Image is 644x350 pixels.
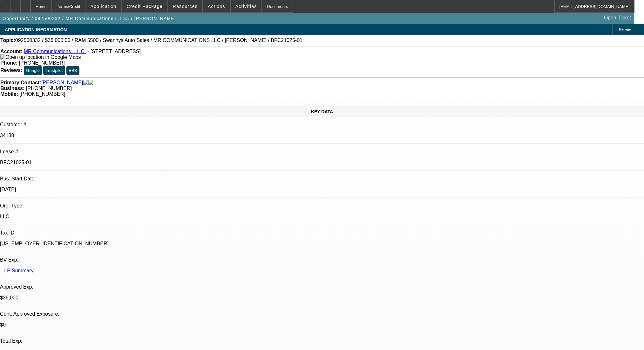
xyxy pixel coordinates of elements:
a: Open Ticket [601,12,634,23]
img: Open up location in Google Maps [0,54,81,60]
strong: Primary Contact: [0,80,41,86]
span: Opportunity / 092500332 / MR Communications L.L.C. / [PERSON_NAME] [3,16,176,21]
span: Activities [235,4,257,9]
button: Credit Package [122,0,167,12]
span: - [STREET_ADDRESS] [87,49,141,54]
a: View Google Maps [0,54,81,60]
strong: Business: [0,86,24,91]
strong: Mobile: [0,91,18,97]
img: linkedin-icon.png [88,80,93,86]
button: Actions [203,0,230,12]
img: facebook-icon.png [83,80,88,86]
strong: Topic: [0,38,15,43]
span: APPLICATION INFORMATION [5,27,67,32]
span: Actions [208,4,225,9]
button: Activities [231,0,262,12]
span: Manage [619,28,631,31]
strong: Phone: [0,60,17,66]
a: LP Summary [4,268,33,273]
button: Google [24,66,42,75]
span: Credit Package [127,4,163,9]
a: MR Communications L.L.C. [24,49,86,54]
span: Application [90,4,116,9]
button: Trustpilot [43,66,65,75]
button: Application [85,0,121,12]
a: [PERSON_NAME] [41,80,83,86]
span: Resources [173,4,198,9]
span: [PHONE_NUMBER] [19,60,65,66]
button: BBB [66,66,79,75]
span: KEY DATA [311,109,333,114]
strong: Reviews: [0,67,22,73]
span: [PHONE_NUMBER] [26,86,72,91]
strong: Account: [0,49,22,54]
span: 092500332 / $36,000.00 / RAM 5500 / Swannys Auto Sales / MR COMMUNICATIONS LLC / [PERSON_NAME] / ... [15,38,302,43]
button: Resources [168,0,202,12]
span: [PHONE_NUMBER] [19,91,65,97]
